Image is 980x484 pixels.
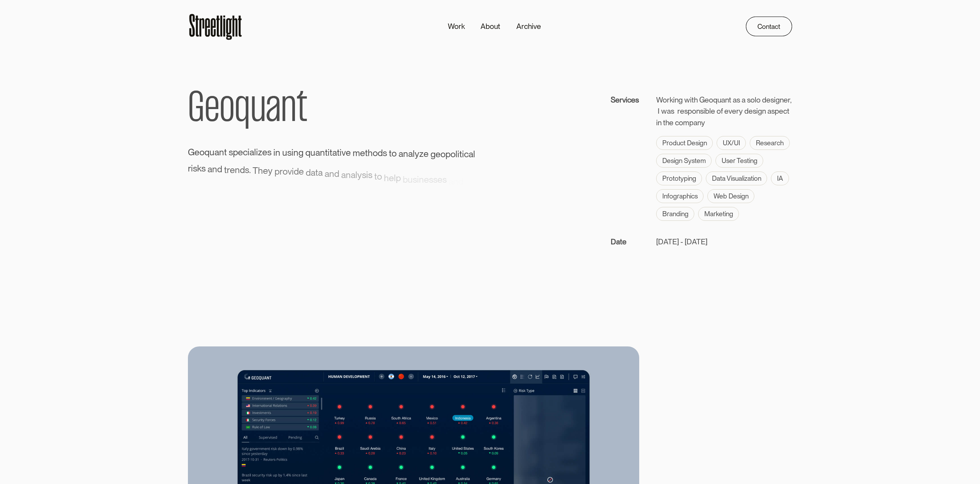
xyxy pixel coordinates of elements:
[193,161,197,175] span: s
[389,171,394,185] span: e
[219,89,235,131] span: o
[281,89,296,131] span: n
[424,173,429,186] span: e
[346,146,351,160] span: e
[419,147,424,160] span: z
[337,146,340,160] span: t
[360,146,365,160] span: e
[342,146,346,160] span: v
[275,165,280,178] span: p
[611,237,627,246] strong: Date
[235,89,250,131] span: q
[656,236,707,247] p: [DATE] - [DATE]
[250,89,266,131] span: u
[396,171,401,185] span: p
[433,173,437,186] span: s
[448,21,465,32] div: Work
[219,146,224,159] span: n
[199,146,204,159] span: o
[429,173,433,186] span: s
[464,147,469,161] span: c
[481,21,500,32] div: About
[365,146,368,160] span: t
[230,163,235,176] span: e
[368,168,372,181] span: s
[282,146,287,159] span: u
[293,146,298,159] span: n
[188,146,194,159] span: G
[266,89,281,131] span: a
[403,147,408,160] span: n
[378,146,383,160] span: d
[357,168,362,181] span: y
[201,161,206,175] span: s
[746,17,792,36] a: Contact
[298,146,303,159] span: g
[346,168,351,181] span: n
[254,146,256,159] span: l
[224,146,227,159] span: t
[399,147,403,160] span: a
[757,21,780,32] div: Contact
[292,165,294,178] span: i
[383,146,387,160] span: s
[437,173,442,186] span: e
[394,171,396,185] span: l
[297,89,307,131] span: t
[413,173,417,186] span: s
[656,207,694,221] div: Branding
[250,146,254,159] span: a
[204,146,209,159] span: q
[245,163,249,176] span: s
[377,170,382,183] span: o
[419,173,424,186] span: n
[235,163,240,176] span: n
[446,147,451,161] span: p
[611,95,639,104] strong: Services
[305,146,310,160] span: q
[473,18,508,34] a: About
[249,163,251,176] span: .
[233,146,238,159] span: p
[451,147,456,161] span: o
[267,146,271,159] span: s
[208,162,212,176] span: a
[424,147,429,160] span: e
[258,146,262,159] span: z
[320,146,325,160] span: n
[366,168,368,181] span: i
[253,164,258,177] span: T
[417,173,419,186] span: i
[656,136,713,150] div: Product Design
[340,146,342,160] span: i
[442,173,447,186] span: s
[457,147,459,161] span: i
[373,146,378,160] span: o
[243,146,248,159] span: c
[341,168,346,181] span: a
[256,146,258,159] span: i
[311,166,315,179] span: a
[288,165,292,178] span: v
[458,175,463,188] span: d
[315,146,320,160] span: a
[287,146,291,159] span: s
[456,147,457,161] span: l
[656,171,702,185] div: Prototyping
[258,164,263,177] span: h
[240,163,245,176] span: d
[263,164,268,177] span: e
[706,171,767,185] div: Data Visualization
[473,147,475,161] span: l
[698,207,739,221] div: Marketing
[351,168,355,181] span: a
[280,165,283,178] span: r
[656,189,704,203] div: Infographics
[191,161,193,175] span: i
[355,168,357,181] span: l
[227,163,230,176] span: r
[262,146,267,159] span: e
[408,173,413,186] span: u
[453,175,458,188] span: n
[275,146,280,159] span: n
